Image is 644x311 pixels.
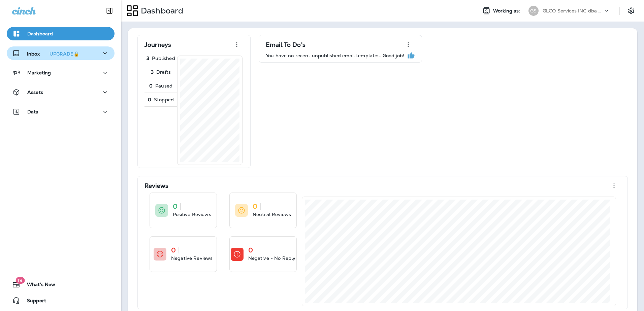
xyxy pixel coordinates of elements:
span: 19 [15,277,25,284]
button: Collapse Sidebar [100,4,119,18]
p: Paused [155,83,172,89]
p: You have no recent unpublished email templates. Good job! [266,53,404,58]
p: 3 [147,56,149,61]
span: Working as: [493,8,522,14]
p: 0 [171,247,176,253]
p: Data [27,109,39,114]
p: Positive Reviews [173,211,211,218]
p: 0 [149,83,153,89]
span: Support [20,298,46,306]
p: Inbox [27,50,82,57]
p: Dashboard [27,31,53,36]
p: Assets [27,90,43,95]
p: Marketing [27,70,51,75]
button: Settings [625,5,637,17]
div: GS [528,6,539,16]
p: Negative - No Reply [248,255,296,262]
p: 0 [248,247,253,253]
p: Negative Reviews [171,255,213,262]
p: GLCO Services INC dba Grease Monkey [US_STATE][GEOGRAPHIC_DATA] [543,8,603,13]
p: Email To Do's [266,41,305,48]
p: Stopped [154,97,174,102]
p: 3 [151,69,154,75]
p: Published [152,56,175,61]
p: 0 [148,97,151,102]
p: 0 [173,203,178,210]
p: Journeys [144,41,171,48]
p: Reviews [144,182,168,189]
div: UPGRADE🔒 [50,51,79,56]
p: Drafts [156,69,171,75]
span: What's New [20,282,55,290]
p: 0 [253,203,257,210]
p: Dashboard [138,6,183,16]
p: Neutral Reviews [253,211,291,218]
